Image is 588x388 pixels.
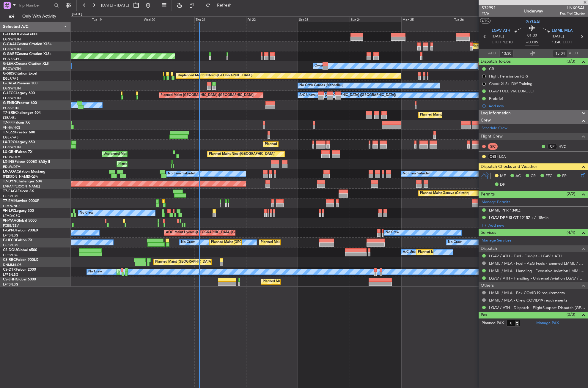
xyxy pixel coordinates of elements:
span: 12:10 [503,40,512,45]
span: 532991 [482,5,496,11]
div: Check XLS+ Diff Training [489,81,532,86]
span: (2/2) [567,191,575,197]
span: 9H-LPZ [3,209,15,213]
span: CS-DOU [3,248,17,252]
span: AC [515,173,521,179]
a: T7-DYNChallenger 604 [3,180,42,183]
span: LX-TRO [3,141,16,144]
div: No Crew Cannes (Mandelieu) [299,81,343,90]
input: Trip Number [18,1,52,10]
a: LFPB/LBG [3,282,18,287]
div: Owner [315,61,325,70]
div: OBI [488,153,498,160]
label: Planned PAX [482,320,504,326]
span: Pax [481,312,487,318]
span: G-GARE [3,52,17,56]
span: 01:30 [527,33,537,39]
a: LFMN/NCE [3,204,21,208]
div: Planned Maint [GEOGRAPHIC_DATA] ([GEOGRAPHIC_DATA]) [265,140,359,149]
div: Planned Maint [GEOGRAPHIC_DATA] ([GEOGRAPHIC_DATA]) [155,258,249,266]
div: Planned Maint [GEOGRAPHIC_DATA] ([GEOGRAPHIC_DATA]) [211,238,305,247]
a: G-LEGCLegacy 600 [3,92,35,95]
span: Crew [481,117,491,124]
div: AOG Maint Hyères ([GEOGRAPHIC_DATA]-[GEOGRAPHIC_DATA]) [166,228,266,237]
span: Others [481,282,494,289]
div: Planned Maint [GEOGRAPHIC_DATA] ([GEOGRAPHIC_DATA]) [418,248,512,257]
div: Planned Maint Geneva (Cointrin) [118,160,167,168]
span: FP [562,173,567,179]
div: [DATE] [72,12,82,17]
a: LMML / MLA - Fuel - AEG Fuels - Enemed LMML / MLA [489,261,585,266]
a: HVD [559,144,572,149]
div: Tue 26 [453,16,505,22]
a: LX-GBHFalcon 7X [3,150,32,154]
span: LX-INB [3,160,15,164]
a: EDLW/DTM [3,165,21,169]
a: LMML / MLA - Handling - Executive Aviation LMML / MLA [489,268,585,273]
a: F-HECDFalcon 7X [3,239,32,242]
a: T7-BREChallenger 604 [3,111,41,115]
span: G-LEAX [3,62,16,66]
div: No Crew [386,228,399,237]
a: CS-JHHGlobal 6000 [3,278,36,281]
a: LFPB/LBG [3,243,18,247]
a: LMML / MLA - Crew COVID19 requirements [489,298,567,303]
a: F-GPNJFalcon 900EX [3,229,38,232]
a: CS-DTRFalcon 2000 [3,268,36,272]
span: T7-EMI [3,199,15,203]
a: EDLW/DTM [3,155,21,159]
a: [PERSON_NAME]/QSA [3,174,38,179]
a: G-SIRSCitation Excel [3,72,37,75]
div: Flight Permission (GR) [489,74,528,79]
span: G-GAAL [3,42,17,46]
span: [DATE] [552,34,564,40]
span: T7-LZZI [3,131,15,134]
a: G-FOMOGlobal 6000 [3,33,38,36]
span: FFC [545,173,552,179]
span: [DATE] [492,34,504,40]
span: T7-FFI [3,121,13,124]
a: EVRA/[PERSON_NAME] [3,184,40,189]
a: LX-INBFalcon 900EX EASy II [3,160,50,164]
div: No Crew Sabadell [403,169,430,178]
div: Planned Maint Sofia [118,267,149,276]
span: [DATE] - [DATE] [101,3,129,8]
a: EGGW/LTN [3,47,21,51]
span: G-GAAL [526,19,541,25]
a: LFPB/LBG [3,194,18,198]
button: Only With Activity [7,12,65,21]
span: DP [500,182,505,188]
a: VHHH/HKG [3,125,21,130]
a: LGAV / ATH - Dispatch - FlightSupport Dispatch [GEOGRAPHIC_DATA] [489,305,585,310]
a: T7-LZZIPraetor 600 [3,131,35,134]
a: Manage Permits [482,199,510,205]
div: No Crew [88,267,102,276]
a: Manage Services [482,238,511,244]
span: LMML MLA [552,28,573,34]
span: G-FOMO [3,33,18,36]
div: Prebrief [489,96,503,101]
span: ETOT [492,40,501,45]
span: Dispatch [481,245,497,252]
div: No Crew [80,209,93,217]
div: SIC [488,143,498,150]
a: EGLF/FAB [3,135,18,140]
span: T7-EAGL [3,190,18,193]
div: Fri 22 [246,16,298,22]
a: EGNR/CEG [3,57,21,61]
a: 9H-YAAGlobal 5000 [3,219,37,223]
input: --:-- [553,50,567,57]
a: 9H-LPZLegacy 500 [3,209,34,213]
input: --:-- [499,50,514,57]
span: Pos Pref Charter [560,11,585,16]
span: LNX05AL [560,5,585,11]
a: G-JAGAPhenom 300 [3,82,37,85]
a: Manage PAX [536,320,559,326]
span: G-SIRS [3,72,14,75]
a: T7-FFIFalcon 7X [3,121,30,124]
span: ALDT [569,51,578,56]
div: Add new [488,223,585,228]
div: Planned Maint [GEOGRAPHIC_DATA] ([GEOGRAPHIC_DATA]) [263,277,356,286]
div: Planned Maint [GEOGRAPHIC_DATA] ([GEOGRAPHIC_DATA]) [261,238,354,247]
a: LFPB/LBG [3,233,18,238]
